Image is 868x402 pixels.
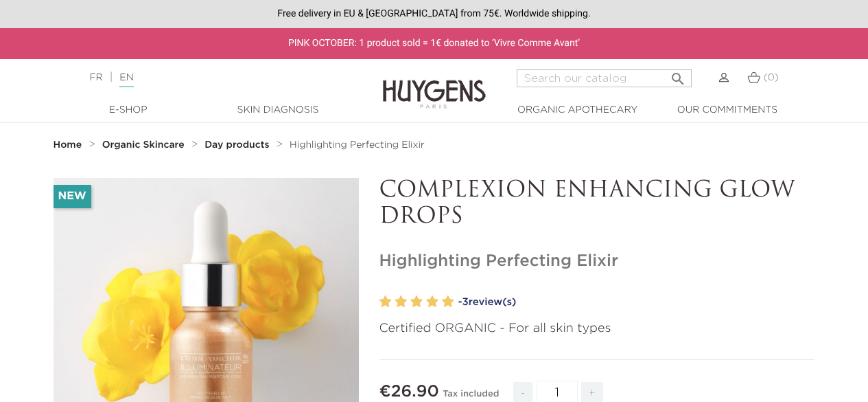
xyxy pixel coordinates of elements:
label: 5 [442,292,454,312]
button:  [666,65,690,84]
a: EN [119,73,133,87]
li: New [54,185,91,208]
label: 4 [426,292,438,312]
a: FR [89,73,102,82]
a: Highlighting Perfecting Elixir [290,139,425,150]
a: Organic Apothecary [509,103,646,118]
input: Search [517,69,692,87]
span: 3 [462,297,468,307]
a: -3review(s) [458,292,815,313]
label: 2 [395,292,407,312]
div: | [82,69,351,86]
a: Home [54,139,85,150]
span: Highlighting Perfecting Elixir [290,140,425,150]
a: E-Shop [60,103,197,118]
a: Skin Diagnosis [209,103,347,118]
strong: Home [54,140,82,150]
span: €26.90 [379,383,439,400]
a: Organic Skincare [102,139,188,150]
h1: Highlighting Perfecting Elixir [379,252,815,271]
i:  [670,67,686,83]
strong: Day products [204,140,269,150]
label: 1 [379,292,392,312]
a: Day products [204,139,272,150]
span: (0) [764,73,779,82]
img: Huygens [383,58,486,111]
label: 3 [410,292,423,312]
p: COMPLEXION ENHANCING GLOW DROPS [379,178,815,231]
a: Our commitments [659,103,796,118]
p: Certified ORGANIC - For all skin types [379,320,815,338]
strong: Organic Skincare [102,140,185,150]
